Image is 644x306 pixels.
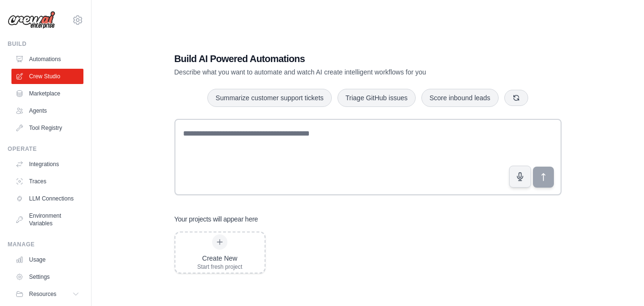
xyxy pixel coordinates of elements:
button: Click to speak your automation idea [509,166,531,188]
a: Environment Variables [11,208,83,231]
a: Usage [11,252,83,267]
button: Resources [11,286,83,302]
button: Summarize customer support tickets [207,89,331,107]
a: Crew Studio [11,69,83,84]
a: LLM Connections [11,191,83,206]
a: Automations [11,52,83,67]
div: Build [8,40,83,48]
button: Triage GitHub issues [337,89,416,107]
a: Marketplace [11,86,83,101]
img: Logo [8,11,55,29]
button: Get new suggestions [504,90,528,106]
h1: Build AI Powered Automations [174,52,495,65]
a: Tool Registry [11,120,83,136]
a: Integrations [11,157,83,172]
a: Settings [11,269,83,285]
div: Manage [8,241,83,248]
div: Start fresh project [197,263,243,271]
p: Describe what you want to automate and watch AI create intelligent workflows for you [174,67,495,77]
span: Resources [29,290,56,298]
a: Traces [11,174,83,189]
div: Operate [8,145,83,153]
h3: Your projects will appear here [174,214,258,224]
a: Agents [11,103,83,118]
div: Create New [197,253,243,263]
button: Score inbound leads [421,89,499,107]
